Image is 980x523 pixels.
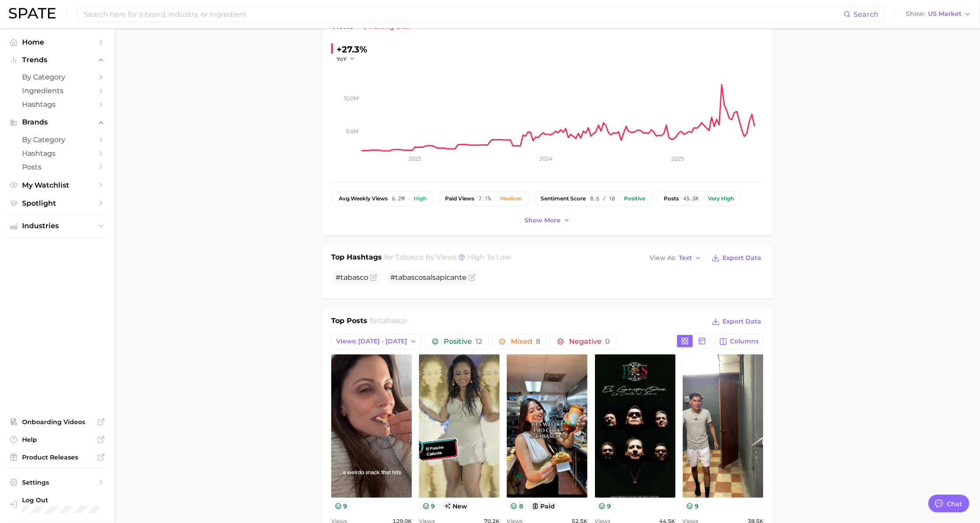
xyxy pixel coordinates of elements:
span: 12 [475,337,482,346]
span: by Category [22,73,93,81]
span: Search [853,10,879,19]
button: Industries [7,219,108,233]
span: Settings [22,478,93,486]
span: 45.5k [683,196,699,202]
span: Product Releases [22,453,93,461]
button: 9 [331,501,351,511]
input: Search here for a brand, industry, or ingredient [83,7,844,22]
span: 8 [536,337,540,346]
div: High [414,196,426,202]
button: avg.weekly views6.2mHigh [331,191,434,206]
button: posts45.5kVery high [656,191,741,206]
a: Posts [7,160,108,174]
a: Log out. Currently logged in with e-mail jhayes@hunterpr.com. [7,493,108,516]
a: by Category [7,70,108,84]
button: YoY [337,55,355,63]
span: Hashtags [22,100,93,109]
span: Trends [22,56,93,64]
span: weekly views [339,196,388,202]
span: Onboarding Videos [22,418,93,426]
tspan: 2025 [671,155,684,162]
span: 6.2m [392,196,404,202]
span: Negative [569,338,610,345]
span: US Market [928,11,961,16]
div: Medium [500,196,522,202]
span: 7.1% [479,196,491,202]
h1: Top Hashtags [331,252,382,264]
tspan: 10.0m [344,95,359,102]
span: Home [22,38,93,46]
h1: Top Posts [331,316,367,329]
tspan: 2023 [408,155,421,162]
button: Export Data [710,252,763,264]
button: View AsText [647,252,704,264]
span: Show more [524,217,561,224]
button: Views: [DATE] - [DATE] [331,334,422,349]
span: by Category [22,135,93,144]
button: Trends [7,53,108,67]
span: 8.6 / 10 [590,196,615,202]
button: ShowUS Market [904,8,973,20]
span: tabasco [395,273,423,282]
button: Flag as miscategorized or irrelevant [370,274,377,281]
a: My Watchlist [7,178,108,192]
span: sentiment score [541,196,586,202]
span: new [441,501,471,511]
button: paid views7.1%Medium [438,191,530,206]
span: Industries [22,222,93,230]
button: Flag as miscategorized or irrelevant [468,274,475,281]
span: tabasco [396,253,424,261]
tspan: 5.0m [346,128,359,135]
a: Help [7,433,108,446]
span: posts [664,196,679,202]
span: high to low [468,253,511,261]
div: Very high [708,196,734,202]
span: Hashtags [22,149,93,158]
span: Brands [22,118,93,126]
span: Views: [DATE] - [DATE] [336,338,407,345]
span: Posts [22,163,93,171]
button: Columns [714,334,763,349]
span: # salsapicante [390,273,467,282]
span: 0 [605,337,610,346]
h2: for [370,316,407,329]
span: Columns [730,338,759,345]
a: Hashtags [7,147,108,160]
span: Text [679,256,692,260]
button: 9 [419,501,439,511]
a: Home [7,35,108,49]
span: Export Data [722,254,761,262]
a: Onboarding Videos [7,415,108,429]
span: Ingredients [22,87,93,95]
h2: for by Views [385,252,511,264]
span: Export Data [722,318,761,325]
span: Spotlight [22,199,93,207]
div: Positive [624,196,645,202]
a: by Category [7,133,108,147]
button: sentiment score8.6 / 10Positive [533,191,653,206]
button: 9 [683,501,703,511]
a: Settings [7,476,108,489]
span: Positive [444,338,482,345]
button: Show more [522,214,572,226]
button: Export Data [710,316,763,328]
span: Help [22,436,93,444]
span: tabasco [340,273,368,282]
span: Log Out [22,496,101,504]
abbr: average [339,195,351,202]
button: Brands [7,116,108,129]
span: Mixed [511,338,540,345]
img: SPATE [9,8,56,19]
tspan: 2024 [539,155,553,162]
span: YoY [337,55,347,63]
span: paid views [445,196,474,202]
span: # [336,273,368,282]
span: My Watchlist [22,181,93,189]
a: Hashtags [7,98,108,111]
div: +27.3% [337,42,367,56]
button: paid [528,501,559,511]
button: 8 [507,501,527,511]
span: tabasco [379,316,407,325]
a: Spotlight [7,196,108,210]
span: Show [906,11,925,16]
